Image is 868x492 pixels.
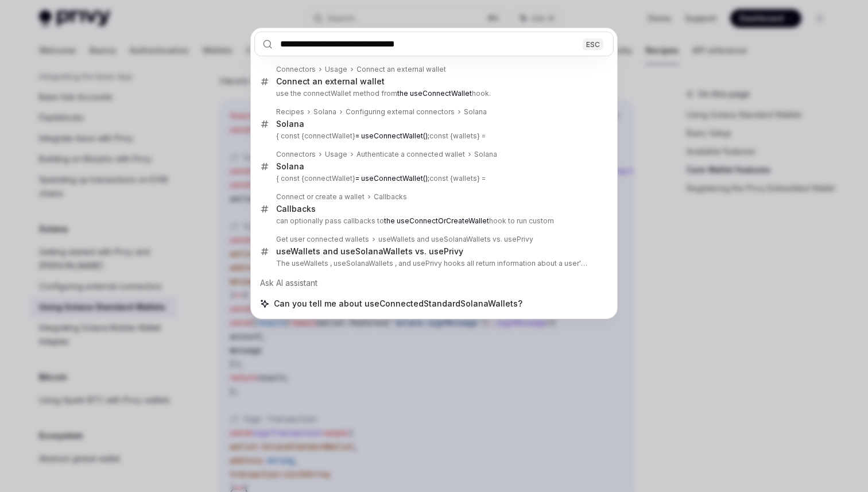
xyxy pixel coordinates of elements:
div: Configuring external connectors [346,107,455,117]
div: Authenticate a connected wallet [356,150,465,159]
div: Callbacks [276,204,316,214]
div: Usage [325,150,347,159]
p: use the connectWallet method from hook. [276,89,590,98]
div: Recipes [276,107,304,117]
div: useWallets and useSolanaWallets vs. usePrivy [378,235,533,244]
p: { const {connectWallet} const {wallets} = [276,131,590,141]
div: Solana [276,161,304,172]
div: Connectors [276,65,316,74]
p: { const {connectWallet} const {wallets} = [276,174,590,183]
b: = useConnectWallet(); [355,174,429,183]
p: can optionally pass callbacks to hook to run custom [276,216,590,226]
div: Usage [325,65,347,74]
div: Ask AI assistant [254,273,614,293]
div: ESC [583,38,603,50]
div: Connect an external wallet [356,65,446,74]
p: The useWallets , useSolanaWallets , and usePrivy hooks all return information about a user's wallets [276,259,590,268]
div: Connect an external wallet [276,76,385,87]
div: Solana [464,107,487,117]
b: the useConnectOrCreateWallet [384,216,489,225]
div: useWallets and useSolanaWallets vs. usePrivy [276,246,463,257]
div: Solana [474,150,497,159]
div: Callbacks [374,192,407,202]
div: Get user connected wallets [276,235,369,244]
div: Solana [313,107,336,117]
b: the useConnectWallet [397,89,472,98]
b: = useConnectWallet(); [355,131,429,140]
div: Solana [276,119,304,129]
div: Connectors [276,150,316,159]
div: Connect or create a wallet [276,192,365,202]
span: Can you tell me about useConnectedStandardSolanaWallets? [274,298,522,309]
